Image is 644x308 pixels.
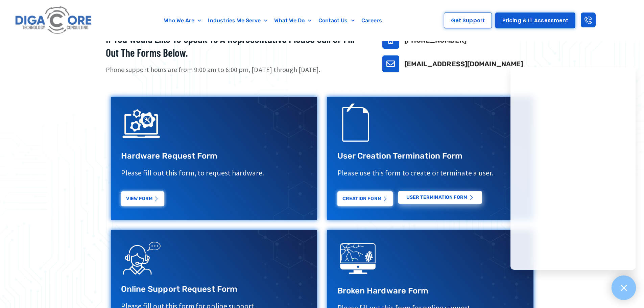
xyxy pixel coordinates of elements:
a: [PHONE_NUMBER] [404,36,467,44]
img: Support Request Icon [337,103,378,144]
img: IT Support Icon [121,103,162,144]
a: Industries We Serve [205,13,271,28]
p: Phone support hours are from 9:00 am to 6:00 pm, [DATE] through [DATE]. [106,65,365,75]
a: USER Termination Form [398,191,482,204]
a: Creation Form [337,191,393,206]
span: Get Support [451,18,485,23]
a: What We Do [271,13,315,28]
img: digacore technology consulting [337,238,378,279]
nav: Menu [127,13,420,28]
img: Digacore logo 1 [13,3,94,38]
h2: If you would like to speak to a representative please call or fill out the forms below. [106,32,365,60]
a: View Form [121,191,164,206]
p: Please fill out this form, to request hardware. [121,168,307,178]
a: [EMAIL_ADDRESS][DOMAIN_NAME] [404,60,523,68]
a: Contact Us [315,13,358,28]
span: Pricing & IT Assessment [502,18,568,23]
a: Pricing & IT Assessment [495,13,575,28]
iframe: Chatgenie Messenger [510,67,636,270]
h3: Hardware Request Form [121,151,307,161]
h3: Broken Hardware Form [337,286,523,296]
a: Get Support [444,13,492,28]
span: USER Termination Form [406,195,468,200]
p: Please use this form to create or terminate a user. [337,168,523,178]
a: support@digacore.com [382,55,399,72]
a: Who We Are [161,13,205,28]
a: Careers [358,13,386,28]
img: Support Request Icon [121,237,162,277]
h3: User Creation Termination Form [337,151,523,161]
h3: Online Support Request Form [121,284,307,294]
